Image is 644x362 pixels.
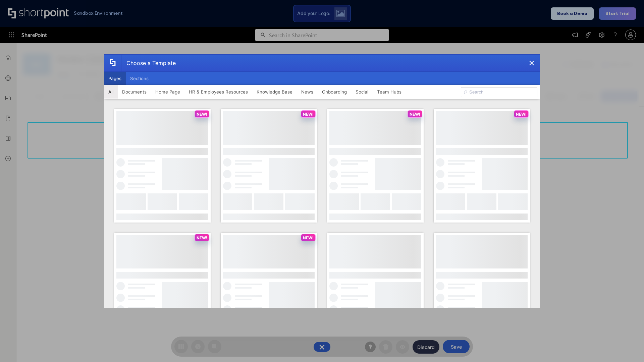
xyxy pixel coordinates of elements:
[318,85,351,99] button: Onboarding
[104,54,540,308] div: template selector
[126,72,153,85] button: Sections
[184,85,252,99] button: HR & Employees Resources
[516,112,527,117] p: NEW!
[197,112,207,117] p: NEW!
[351,85,373,99] button: Social
[104,85,118,99] button: All
[303,235,314,240] p: NEW!
[118,85,151,99] button: Documents
[197,235,207,240] p: NEW!
[303,112,314,117] p: NEW!
[104,72,126,85] button: Pages
[610,330,644,362] iframe: Chat Widget
[252,85,297,99] button: Knowledge Base
[297,85,318,99] button: News
[461,87,537,97] input: Search
[121,55,176,71] div: Choose a Template
[373,85,406,99] button: Team Hubs
[151,85,184,99] button: Home Page
[410,112,420,117] p: NEW!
